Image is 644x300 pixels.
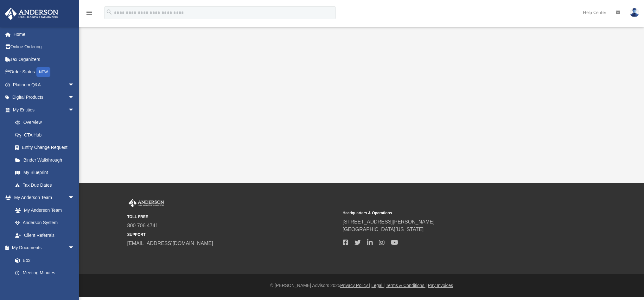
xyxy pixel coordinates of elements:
[127,199,165,207] img: Anderson Advisors Platinum Portal
[4,103,84,116] a: My Entitiesarrow_drop_down
[343,219,435,224] a: [STREET_ADDRESS][PERSON_NAME]
[127,232,338,237] small: SUPPORT
[9,229,81,242] a: Client Referrals
[9,166,81,179] a: My Blueprint
[428,283,453,288] a: Pay Invoices
[9,141,84,154] a: Entity Change Request
[4,191,81,204] a: My Anderson Teamarrow_drop_down
[4,91,84,104] a: Digital Productsarrow_drop_down
[68,191,81,204] span: arrow_drop_down
[127,241,213,246] a: [EMAIL_ADDRESS][DOMAIN_NAME]
[630,8,639,17] img: User Pic
[386,283,427,288] a: Terms & Conditions |
[127,214,338,220] small: TOLL FREE
[127,223,158,228] a: 800.706.4741
[68,78,81,91] span: arrow_drop_down
[372,283,385,288] a: Legal |
[9,267,81,279] a: Meeting Minutes
[343,227,424,232] a: [GEOGRAPHIC_DATA][US_STATE]
[79,282,644,289] div: © [PERSON_NAME] Advisors 2025
[106,9,113,16] i: search
[340,283,370,288] a: Privacy Policy |
[4,41,84,53] a: Online Ordering
[9,217,81,229] a: Anderson System
[4,53,84,66] a: Tax Organizers
[9,154,84,166] a: Binder Walkthrough
[86,12,93,17] a: menu
[4,66,84,79] a: Order StatusNEW
[3,8,60,20] img: Anderson Advisors Platinum Portal
[9,116,84,129] a: Overview
[9,204,78,217] a: My Anderson Team
[9,129,84,141] a: CTA Hub
[9,254,78,267] a: Box
[68,242,81,255] span: arrow_drop_down
[343,210,554,216] small: Headquarters & Operations
[4,242,81,254] a: My Documentsarrow_drop_down
[68,91,81,104] span: arrow_drop_down
[36,67,50,77] div: NEW
[4,28,84,41] a: Home
[68,103,81,117] span: arrow_drop_down
[9,179,84,191] a: Tax Due Dates
[4,78,84,91] a: Platinum Q&Aarrow_drop_down
[86,9,93,17] i: menu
